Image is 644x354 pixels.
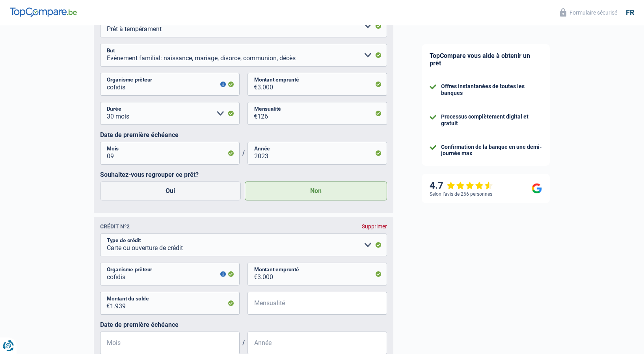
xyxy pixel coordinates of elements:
span: / [240,149,248,157]
div: Supprimer [362,223,387,230]
div: TopCompare vous aide à obtenir un prêt [422,44,550,75]
div: fr [626,8,634,17]
span: € [248,263,257,285]
img: TopCompare Logo [10,7,77,17]
div: Confirmation de la banque en une demi-journée max [441,144,542,157]
span: € [248,292,257,315]
div: 4.7 [430,180,493,191]
button: Formulaire sécurisé [555,6,622,19]
label: Date de première échéance [100,321,387,328]
div: Crédit nº2 [100,223,130,230]
span: € [248,102,257,125]
input: AAAA [248,142,387,165]
span: / [240,339,248,347]
div: Offres instantanées de toutes les banques [441,83,542,96]
div: Processus complètement digital et gratuit [441,113,542,127]
input: MM [100,142,240,165]
label: Souhaitez-vous regrouper ce prêt? [100,171,387,178]
div: Selon l’avis de 266 personnes [430,191,492,197]
label: Non [245,182,387,200]
span: € [248,73,257,96]
span: € [100,292,110,315]
label: Date de première échéance [100,131,387,139]
label: Oui [100,182,241,200]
